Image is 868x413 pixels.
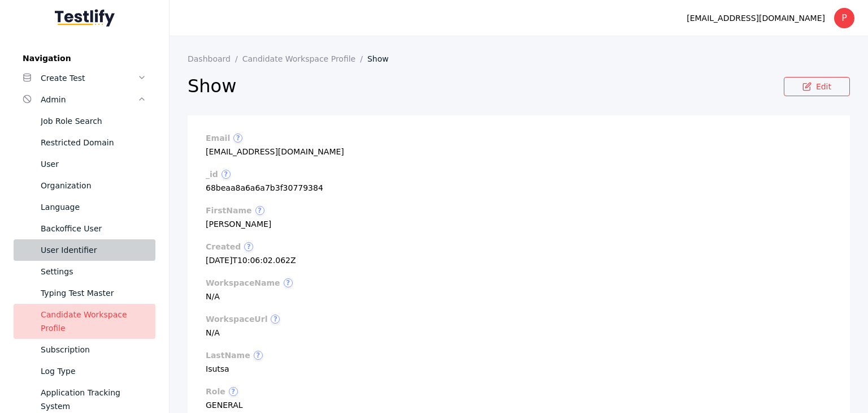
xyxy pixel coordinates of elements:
[14,261,155,282] a: Settings
[206,387,832,410] section: GENERAL
[222,170,231,179] span: ?
[233,134,242,143] span: ?
[14,218,155,239] a: Backoffice User
[14,153,155,175] a: User
[206,134,832,156] section: [EMAIL_ADDRESS][DOMAIN_NAME]
[41,157,146,171] div: User
[41,364,146,378] div: Log Type
[14,282,155,304] a: Typing Test Master
[784,77,850,96] a: Edit
[255,206,264,215] span: ?
[242,54,367,63] a: Candidate Workspace Profile
[206,278,832,301] section: N/A
[206,206,832,215] label: firstName
[41,343,146,356] div: Subscription
[188,75,784,97] h2: Show
[41,386,146,413] div: Application Tracking System
[14,339,155,360] a: Subscription
[206,206,832,229] section: [PERSON_NAME]
[206,315,832,337] section: N/A
[188,54,242,63] a: Dashboard
[41,286,146,300] div: Typing Test Master
[206,315,832,324] label: workspaceUrl
[206,170,832,192] section: 68beaa8a6a6a7b3f30779384
[206,351,832,360] label: lastName
[14,110,155,132] a: Job Role Search
[206,242,832,251] label: created
[41,222,146,235] div: Backoffice User
[206,278,832,287] label: workspaceName
[14,132,155,153] a: Restricted Domain
[14,360,155,382] a: Log Type
[41,136,146,149] div: Restricted Domain
[244,242,253,251] span: ?
[206,351,832,373] section: Isutsa
[687,11,825,25] div: [EMAIL_ADDRESS][DOMAIN_NAME]
[229,387,238,396] span: ?
[41,308,146,335] div: Candidate Workspace Profile
[206,134,832,143] label: email
[14,239,155,261] a: User Identifier
[41,114,146,128] div: Job Role Search
[14,304,155,339] a: Candidate Workspace Profile
[367,54,398,63] a: Show
[206,387,832,396] label: role
[41,200,146,214] div: Language
[41,93,137,106] div: Admin
[254,351,263,360] span: ?
[41,243,146,257] div: User Identifier
[41,71,137,85] div: Create Test
[206,242,832,265] section: [DATE]T10:06:02.062Z
[14,196,155,218] a: Language
[206,170,832,179] label: _id
[55,9,115,27] img: Testlify - Backoffice
[271,315,280,324] span: ?
[41,265,146,278] div: Settings
[284,278,293,287] span: ?
[41,179,146,192] div: Organization
[834,8,854,28] div: P
[14,175,155,196] a: Organization
[14,54,155,63] label: Navigation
